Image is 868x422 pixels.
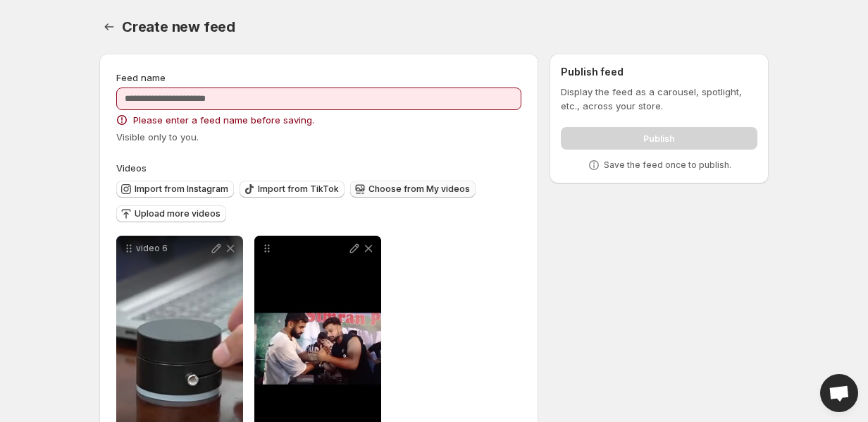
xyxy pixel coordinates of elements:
span: Upload more videos [135,208,221,219]
button: Import from TikTok [240,181,345,198]
button: Upload more videos [116,205,226,222]
button: Import from Instagram [116,181,234,198]
p: Save the feed once to publish. [604,159,731,171]
span: Visible only to you. [116,131,199,143]
span: Import from TikTok [258,183,339,195]
div: Open chat [820,374,858,412]
span: Videos [116,162,147,174]
button: Settings [99,17,119,37]
span: Feed name [116,72,166,83]
h2: Publish feed [561,65,757,79]
span: Import from Instagram [135,183,228,195]
span: Create new feed [122,18,235,35]
p: Display the feed as a carousel, spotlight, etc., across your store. [561,85,757,113]
p: video 6 [136,243,209,254]
span: Please enter a feed name before saving. [133,113,314,127]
